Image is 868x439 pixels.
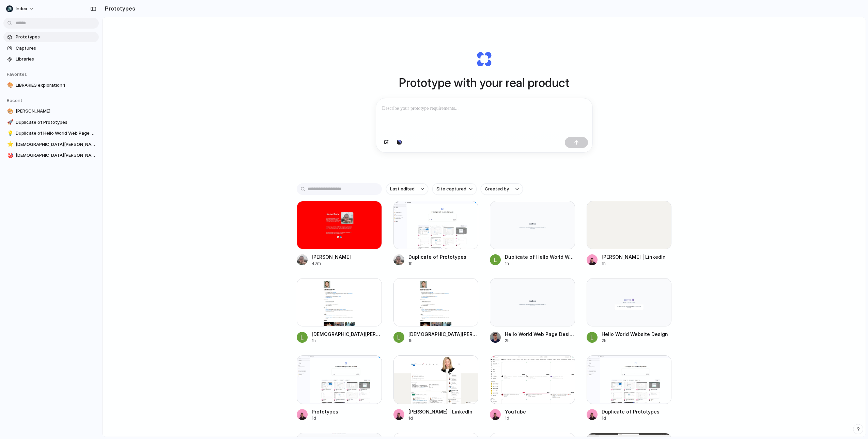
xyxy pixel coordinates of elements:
div: Duplicate of Prototypes [408,253,466,260]
div: Hello World Website Design [602,331,668,338]
div: 1h [602,260,666,267]
button: 🎨 [6,108,13,115]
a: Christian Iacullo[DEMOGRAPHIC_DATA][PERSON_NAME]1h [393,278,479,344]
div: [PERSON_NAME] | LinkedIn [602,253,666,260]
button: 🚀 [6,119,13,126]
div: [DEMOGRAPHIC_DATA][PERSON_NAME] [312,331,382,338]
a: Leo Denham[PERSON_NAME]47m [297,201,382,267]
div: 2h [505,338,575,344]
a: 🎯[DEMOGRAPHIC_DATA][PERSON_NAME] [3,150,99,161]
button: 🎨 [6,82,13,89]
div: Prototypes [312,408,338,415]
span: Favorites [7,71,27,77]
span: LIBRARIES exploration 1 [16,82,96,89]
span: Duplicate of Prototypes [16,119,96,126]
a: 🚀Duplicate of Prototypes [3,117,99,128]
div: 🎨 [7,107,12,115]
div: ⭐ [7,140,12,148]
a: Hello World Web Page DesignHello World Web Page Design2h [490,278,575,344]
span: Captures [16,45,96,52]
div: 1h [505,260,575,267]
span: Duplicate of Hello World Web Page Design [16,130,96,137]
div: 47m [312,260,351,267]
h1: Prototype with your real product [399,74,569,92]
span: Index [16,5,27,12]
button: Last edited [386,183,428,195]
a: 🎨[PERSON_NAME] [3,106,99,116]
span: Libraries [16,56,96,63]
a: Prototypes [3,32,99,42]
a: YouTubeYouTube1d [490,355,575,421]
a: Duplicate of Hello World Web Page DesignDuplicate of Hello World Web Page Design1h [490,201,575,267]
div: 1d [505,415,526,421]
span: [DEMOGRAPHIC_DATA][PERSON_NAME] [16,152,96,159]
a: Captures [3,43,99,53]
span: Last edited [390,186,415,192]
div: [PERSON_NAME] | LinkedIn [408,408,472,415]
a: PrototypesPrototypes1d [297,355,382,421]
a: Carrie Wheeler | LinkedIn[PERSON_NAME] | LinkedIn1d [393,355,479,421]
span: Prototypes [16,34,96,40]
div: 2h [602,338,668,344]
button: Index [3,3,38,14]
div: [PERSON_NAME] [312,253,351,260]
a: Hello World Website DesignHello World Website Design2h [587,278,672,344]
div: 1d [602,415,660,421]
span: Site captured [436,186,466,192]
div: 1d [312,415,338,421]
button: Created by [481,183,523,195]
a: Christian Iacullo[DEMOGRAPHIC_DATA][PERSON_NAME]1h [297,278,382,344]
span: [DEMOGRAPHIC_DATA][PERSON_NAME] [16,141,96,148]
button: 🎯 [6,152,13,159]
a: ⭐[DEMOGRAPHIC_DATA][PERSON_NAME] [3,139,99,150]
div: 🚀 [7,118,12,126]
span: Created by [485,186,509,192]
a: 💡Duplicate of Hello World Web Page Design [3,128,99,138]
button: 💡 [6,130,13,137]
div: 1h [312,338,382,344]
a: 🎨LIBRARIES exploration 1 [3,80,99,90]
a: Duplicate of PrototypesDuplicate of Prototypes1d [587,355,672,421]
div: Duplicate of Hello World Web Page Design [505,253,575,260]
h2: Prototypes [102,4,135,13]
div: 🎨 [7,81,12,89]
div: 1h [408,260,466,267]
span: [PERSON_NAME] [16,108,96,115]
div: 1d [408,415,472,421]
a: Carrie Wheeler | LinkedIn[PERSON_NAME] | LinkedIn1h [587,201,672,267]
div: 💡 [7,130,12,137]
div: [DEMOGRAPHIC_DATA][PERSON_NAME] [408,331,479,338]
div: 🎯 [7,152,12,159]
a: Libraries [3,54,99,64]
div: 1h [408,338,479,344]
div: Hello World Web Page Design [505,331,575,338]
div: YouTube [505,408,526,415]
div: Duplicate of Prototypes [602,408,660,415]
a: Duplicate of PrototypesDuplicate of Prototypes1h [393,201,479,267]
button: Site captured [432,183,477,195]
button: ⭐ [6,141,13,148]
span: Recent [7,98,22,103]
